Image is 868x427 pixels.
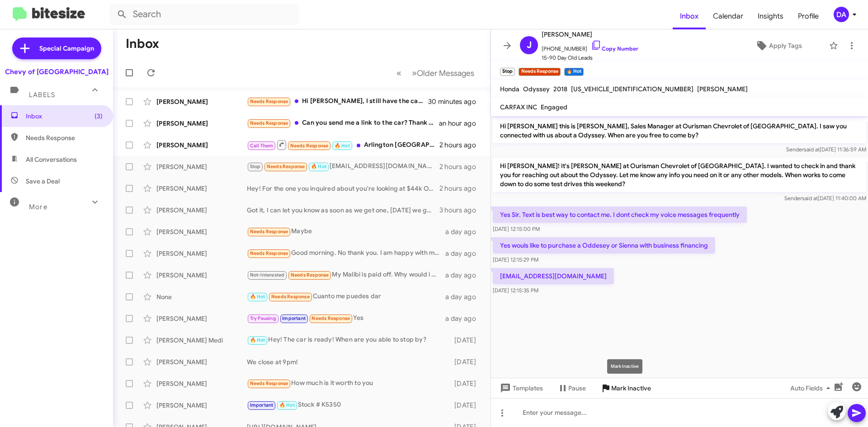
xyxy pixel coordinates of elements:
[439,184,483,193] div: 2 hours ago
[791,3,826,29] a: Profile
[493,287,538,294] span: [DATE] 12:15:35 PM
[29,91,55,99] span: Labels
[26,112,103,121] span: Inbox
[396,67,401,79] span: «
[250,120,288,126] span: Needs Response
[542,40,638,53] span: [PHONE_NUMBER]
[250,143,274,149] span: Call Them
[783,380,841,396] button: Auto Fields
[291,272,329,278] span: Needs Response
[439,141,483,150] div: 2 hours ago
[439,162,483,171] div: 2 hours ago
[611,380,651,396] span: Mark Inactive
[156,227,247,236] div: [PERSON_NAME]
[26,155,77,164] span: All Conversations
[697,85,748,93] span: [PERSON_NAME]
[250,315,276,321] span: Try Pausing
[156,119,247,128] div: [PERSON_NAME]
[450,336,483,345] div: [DATE]
[450,379,483,388] div: [DATE]
[445,227,483,236] div: a day ago
[247,335,450,345] div: Hey! The car is ready! When are you able to stop by?
[156,292,247,301] div: None
[542,29,638,40] span: [PERSON_NAME]
[250,337,265,343] span: 🔥 Hot
[571,85,693,93] span: [US_VEHICLE_IDENTIFICATION_NUMBER]
[282,315,306,321] span: Important
[732,38,825,54] button: Apply Tags
[156,206,247,215] div: [PERSON_NAME]
[523,85,550,93] span: Odyssey
[335,143,350,149] span: 🔥 Hot
[156,162,247,171] div: [PERSON_NAME]
[156,249,247,258] div: [PERSON_NAME]
[550,380,593,396] button: Pause
[790,380,834,396] span: Auto Fields
[247,226,445,237] div: Maybe
[290,143,329,149] span: Needs Response
[519,68,560,76] small: Needs Response
[250,99,288,104] span: Needs Response
[26,177,60,186] span: Save a Deal
[392,64,480,82] nav: Page navigation example
[607,359,642,374] div: Mark Inactive
[493,268,614,284] p: [EMAIL_ADDRESS][DOMAIN_NAME]
[802,195,818,202] span: said at
[445,292,483,301] div: a day ago
[156,97,247,106] div: [PERSON_NAME]
[493,256,538,263] span: [DATE] 12:15:29 PM
[493,225,540,232] span: [DATE] 12:15:00 PM
[417,68,474,78] span: Older Messages
[156,314,247,323] div: [PERSON_NAME]
[750,3,791,29] a: Insights
[500,103,537,111] span: CARFAX INC
[311,315,350,321] span: Needs Response
[439,119,483,128] div: an hour ago
[250,229,288,235] span: Needs Response
[267,164,305,169] span: Needs Response
[498,380,543,396] span: Templates
[250,272,285,278] span: Not-Interested
[445,249,483,258] div: a day ago
[412,67,417,79] span: »
[250,164,261,169] span: Stop
[5,67,108,76] div: Chevy of [GEOGRAPHIC_DATA]
[491,380,550,396] button: Templates
[391,64,407,82] button: Previous
[156,357,247,366] div: [PERSON_NAME]
[500,85,519,93] span: Honda
[706,3,750,29] span: Calendar
[834,7,849,22] div: DA
[568,380,586,396] span: Pause
[493,158,866,192] p: Hi [PERSON_NAME]! It's [PERSON_NAME] at Ourisman Chevrolet of [GEOGRAPHIC_DATA]. I wanted to chec...
[311,164,326,169] span: 🔥 Hot
[541,103,567,111] span: Engaged
[126,37,159,51] h1: Inbox
[247,139,439,150] div: Arlington [GEOGRAPHIC_DATA]
[156,141,247,150] div: [PERSON_NAME]
[591,45,638,52] a: Copy Number
[786,146,866,153] span: Sender [DATE] 11:36:59 AM
[429,97,483,106] div: 30 minutes ago
[39,44,94,53] span: Special Campaign
[553,85,567,93] span: 2018
[493,118,866,143] p: Hi [PERSON_NAME] this is [PERSON_NAME], Sales Manager at Ourisman Chevrolet of [GEOGRAPHIC_DATA]....
[271,294,310,300] span: Needs Response
[250,402,274,408] span: Important
[279,402,295,408] span: 🔥 Hot
[673,3,706,29] a: Inbox
[527,38,532,52] span: J
[247,118,439,128] div: Can you send me a link to the car? Thank you!
[247,184,439,193] div: Hey! For the one you inquired about you're looking at $44k OTD
[445,314,483,323] div: a day ago
[450,357,483,366] div: [DATE]
[247,96,429,107] div: Hi [PERSON_NAME], I still have the car and I'm interested in getting a price
[564,68,584,76] small: 🔥 Hot
[247,270,445,280] div: My Malibi is paid off. Why would i want to do that.
[450,401,483,410] div: [DATE]
[542,53,638,62] span: 15-90 Day Old Leads
[445,271,483,280] div: a day ago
